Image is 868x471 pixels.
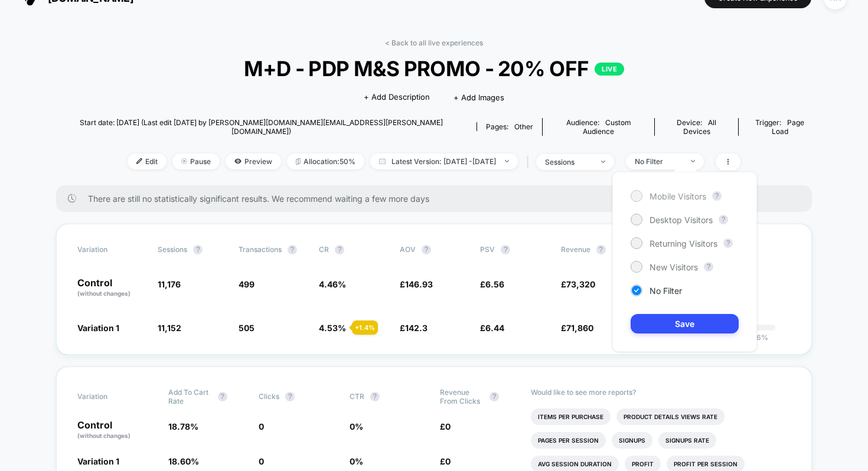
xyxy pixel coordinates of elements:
[596,245,606,254] button: ?
[285,392,295,401] button: ?
[77,388,142,405] span: Variation
[723,238,733,248] button: ?
[704,262,713,272] button: ?
[319,245,329,254] span: CR
[88,194,788,204] span: There are still no statistically significant results. We recommend waiting a few more days
[445,456,451,466] span: 0
[635,157,682,166] div: No Filter
[772,118,805,136] span: Page Load
[480,279,504,289] span: £
[400,279,433,289] span: £
[422,245,431,254] button: ?
[370,153,518,169] span: Latest Version: [DATE] - [DATE]
[335,245,344,254] button: ?
[683,118,717,136] span: all devices
[226,153,281,169] span: Preview
[748,118,812,136] div: Trigger:
[650,191,706,201] span: Mobile Visitors
[440,456,451,466] span: £
[77,245,142,254] span: Variation
[168,388,212,405] span: Add To Cart Rate
[379,158,386,164] img: calendar
[56,118,466,136] span: Start date: [DATE] (Last edit [DATE] by [PERSON_NAME][DOMAIN_NAME][EMAIL_ADDRESS][PERSON_NAME][DO...
[168,456,199,466] span: 18.60 %
[172,153,220,169] span: Pause
[445,421,451,431] span: 0
[616,408,725,425] li: Product Details Views Rate
[77,432,130,439] span: (without changes)
[181,158,187,164] img: end
[524,153,536,171] span: |
[168,421,198,431] span: 18.78 %
[552,118,645,136] div: Audience:
[514,122,533,131] span: other
[650,286,682,296] span: No Filter
[400,323,428,333] span: £
[485,323,504,333] span: 6.44
[239,323,254,333] span: 505
[288,245,297,254] button: ?
[650,215,713,225] span: Desktop Visitors
[566,323,593,333] span: 71,860
[583,118,631,136] span: Custom Audience
[486,122,533,131] div: Pages:
[561,279,595,289] span: £
[650,262,698,272] span: New Visitors
[719,215,728,224] button: ?
[296,158,301,165] img: rebalance
[595,63,624,76] p: LIVE
[385,38,483,47] a: < Back to all live experiences
[158,279,181,289] span: 11,176
[612,432,652,449] li: Signups
[350,392,364,401] span: CTR
[531,388,791,397] p: Would like to see more reports?
[370,392,380,401] button: ?
[77,290,130,297] span: (without changes)
[405,323,428,333] span: 142.3
[77,323,119,333] span: Variation 1
[545,158,592,166] div: sessions
[239,279,254,289] span: 499
[158,245,187,254] span: Sessions
[400,245,416,254] span: AOV
[136,158,142,164] img: edit
[531,408,611,425] li: Items Per Purchase
[405,279,433,289] span: 146.93
[259,392,279,401] span: Clicks
[350,456,363,466] span: 0 %
[364,91,430,103] span: + Add Description
[561,323,593,333] span: £
[77,278,146,298] p: Control
[319,279,346,289] span: 4.46 %
[650,238,717,248] span: Returning Visitors
[531,432,606,449] li: Pages Per Session
[77,456,119,466] span: Variation 1
[566,279,595,289] span: 73,320
[490,392,499,401] button: ?
[259,421,264,431] span: 0
[259,456,264,466] span: 0
[440,421,451,431] span: £
[158,323,181,333] span: 11,152
[480,323,504,333] span: £
[77,420,156,440] p: Control
[128,153,167,169] span: Edit
[319,323,346,333] span: 4.53 %
[193,245,203,254] button: ?
[287,153,364,169] span: Allocation: 50%
[350,421,363,431] span: 0 %
[453,93,504,102] span: + Add Images
[480,245,495,254] span: PSV
[501,245,510,254] button: ?
[94,56,774,81] span: M+D - PDP M&S PROMO - 20% OFF
[654,118,738,136] span: Device:
[352,320,378,335] div: + 1.4 %
[658,432,716,449] li: Signups Rate
[485,279,504,289] span: 6.56
[712,191,722,201] button: ?
[631,314,739,333] button: Save
[561,245,590,254] span: Revenue
[239,245,282,254] span: Transactions
[505,160,509,162] img: end
[218,392,227,401] button: ?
